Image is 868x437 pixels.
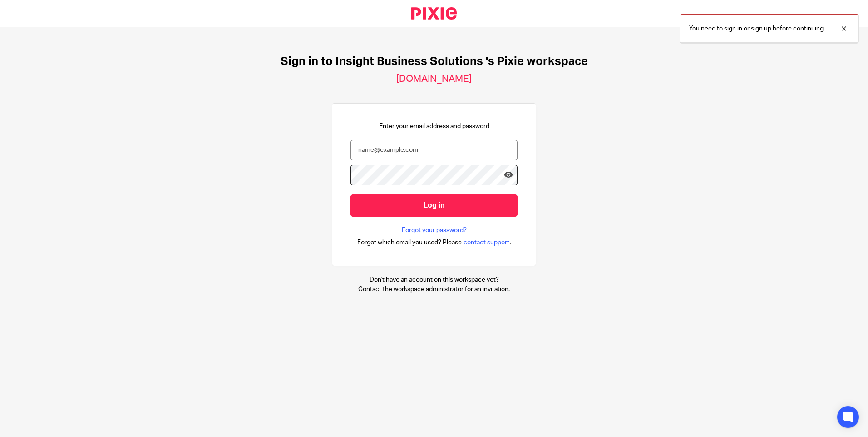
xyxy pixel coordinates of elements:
[379,122,489,131] p: Enter your email address and password
[350,140,518,160] input: name@example.com
[281,55,588,69] h1: Sign in to Insight Business Solutions 's Pixie workspace
[350,194,518,217] input: Log in
[358,275,510,284] p: Don't have an account on this workspace yet?
[357,237,511,248] div: .
[396,73,472,85] h2: [DOMAIN_NAME]
[464,238,509,247] span: contact support
[689,24,825,33] p: You need to sign in or sign up before continuing.
[357,238,462,247] span: Forgot which email you used? Please
[402,226,467,235] a: Forgot your password?
[358,285,510,294] p: Contact the workspace administrator for an invitation.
